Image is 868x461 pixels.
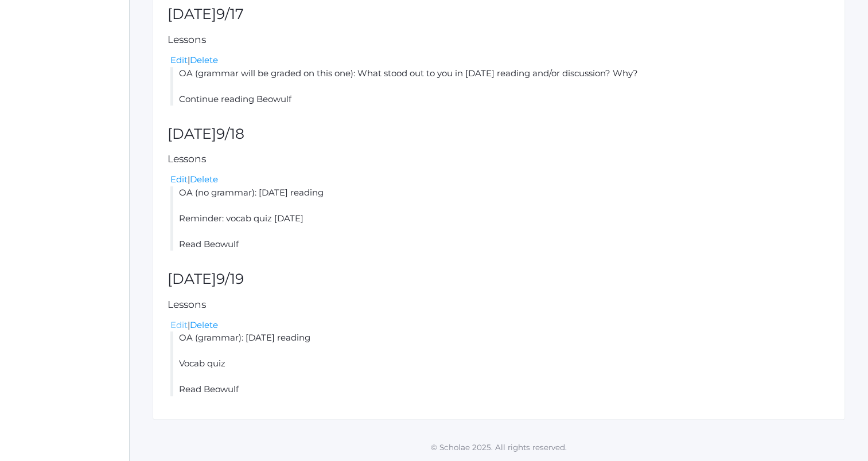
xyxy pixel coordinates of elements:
[170,54,830,67] div: |
[130,442,868,453] p: © Scholae 2025. All rights reserved.
[168,154,830,165] h5: Lessons
[170,54,188,65] a: Edit
[170,331,830,396] li: OA (grammar): [DATE] reading Vocab quiz Read Beowulf
[168,6,830,22] h2: [DATE]
[170,319,188,330] a: Edit
[170,173,830,186] div: |
[190,174,218,185] a: Delete
[170,319,830,332] div: |
[168,126,830,142] h2: [DATE]
[170,174,188,185] a: Edit
[168,299,830,310] h5: Lessons
[216,270,244,287] span: 9/19
[216,5,244,22] span: 9/17
[170,186,830,251] li: OA (no grammar): [DATE] reading Reminder: vocab quiz [DATE] Read Beowulf
[168,34,830,45] h5: Lessons
[168,271,830,287] h2: [DATE]
[190,54,218,65] a: Delete
[216,125,244,142] span: 9/18
[170,67,830,106] li: OA (grammar will be graded on this one): What stood out to you in [DATE] reading and/or discussio...
[190,319,218,330] a: Delete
